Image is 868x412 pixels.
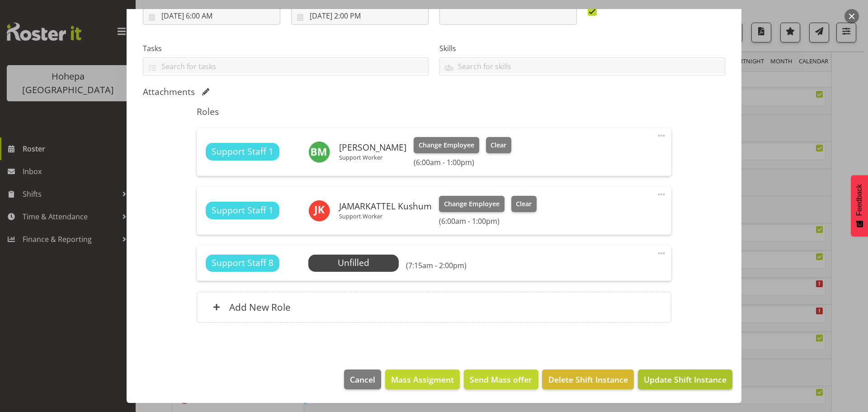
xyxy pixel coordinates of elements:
span: Delete Shift Instance [548,374,628,385]
span: Support Staff 8 [212,256,274,270]
span: Mass Assigment [391,374,454,385]
button: Change Employee [439,196,505,212]
span: Cancel [350,374,375,385]
span: Support Staff 1 [212,145,274,158]
p: Support Worker [339,154,406,161]
button: Feedback - Show survey [851,175,868,237]
h5: Roles [197,106,671,117]
h6: Add New Role [229,301,291,313]
span: Feedback [855,184,863,216]
button: Update Shift Instance [638,369,732,389]
button: Clear [486,137,512,153]
h6: JAMARKATTEL Kushum [339,201,432,211]
span: Clear [516,199,532,209]
span: Change Employee [419,140,474,150]
h6: [PERSON_NAME] [339,142,406,152]
input: Click to select... [143,7,280,25]
input: Search for skills [440,59,725,73]
button: Send Mass offer [464,369,538,389]
span: Send Mass offer [470,374,532,385]
label: Skills [439,43,725,54]
img: jamarkattel-kushum11270.jpg [308,200,330,222]
button: Change Employee [414,137,479,153]
h6: (6:00am - 1:00pm) [439,217,537,226]
span: Unfilled [338,256,369,269]
span: Change Employee [444,199,500,209]
h6: (7:15am - 2:00pm) [406,261,467,270]
h6: (6:00am - 1:00pm) [414,158,511,167]
span: Clear [491,140,506,150]
input: Click to select... [291,7,429,25]
p: Support Worker [339,213,432,220]
button: Cancel [344,369,381,389]
span: Support Staff 1 [212,204,274,217]
img: biju-mathews11014.jpg [308,141,330,163]
h5: Attachments [143,86,195,97]
label: Tasks [143,43,429,54]
button: Mass Assigment [385,369,460,389]
button: Delete Shift Instance [542,369,633,389]
button: Clear [511,196,537,212]
input: Search for tasks [143,59,428,73]
span: Update Shift Instance [644,374,726,385]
